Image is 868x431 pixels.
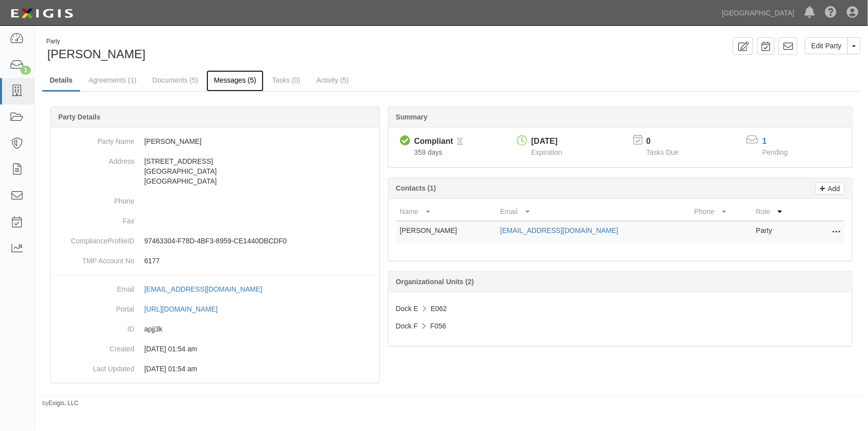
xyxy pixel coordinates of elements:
i: Pending Review [457,138,463,145]
dt: Last Updated [55,359,134,374]
span: E062 [431,305,447,313]
a: 1 [763,137,767,145]
div: [DATE] [531,136,562,147]
a: Messages (5) [206,70,264,92]
a: Tasks (0) [265,70,308,90]
th: Name [396,203,496,221]
a: Details [42,70,80,92]
p: 97463304-F78D-4BF3-8959-CE1440DBCDF0 [144,236,376,246]
dt: Email [55,279,134,294]
a: [EMAIL_ADDRESS][DOMAIN_NAME] [144,285,273,293]
a: Agreements (1) [81,70,144,90]
span: F056 [430,322,446,330]
span: Pending [763,148,788,156]
span: Since 09/25/2024 [414,148,443,156]
dt: Fax [55,211,134,226]
b: Contacts (1) [396,184,436,192]
a: Documents (5) [145,70,205,90]
dt: Phone [55,191,134,206]
dt: Party Name [55,131,134,146]
div: Robert Lorenz [42,37,444,63]
dd: [PERSON_NAME] [55,131,376,151]
a: Exigis, LLC [49,400,79,407]
b: Party Details [58,113,100,121]
dd: apjj3k [55,319,376,339]
span: Dock F [396,322,418,330]
dt: TMP Account No [55,251,134,266]
a: [GEOGRAPHIC_DATA] [717,3,799,23]
dt: Portal [55,299,134,314]
dd: 07/20/2024 01:54 am [55,359,376,379]
p: Add [825,183,840,194]
p: 6177 [144,256,376,266]
a: Activity (5) [309,70,356,90]
span: Dock E [396,305,418,313]
th: Role [752,203,805,221]
small: by [42,399,79,408]
a: Add [815,182,845,195]
p: 0 [646,136,691,147]
div: 1 [20,66,31,75]
span: Tasks Due [646,148,678,156]
dt: Created [55,339,134,354]
th: Email [496,203,690,221]
dt: ComplianceProfileID [55,231,134,246]
div: [EMAIL_ADDRESS][DOMAIN_NAME] [144,284,262,294]
b: Organizational Units (2) [396,278,474,286]
span: Expiration [531,148,562,156]
dt: ID [55,319,134,334]
span: [PERSON_NAME] [47,47,145,61]
i: Help Center - Complianz [825,7,837,19]
th: Phone [690,203,752,221]
dd: 07/20/2024 01:54 am [55,339,376,359]
div: Compliant [414,136,453,147]
i: Compliant [400,136,410,146]
a: [URL][DOMAIN_NAME] [144,305,229,313]
div: Party [46,37,145,46]
a: Edit Party [805,37,848,54]
b: Summary [396,113,428,121]
a: [EMAIL_ADDRESS][DOMAIN_NAME] [500,226,618,234]
td: Party [752,221,805,243]
img: logo-5460c22ac91f19d4615b14bd174203de0afe785f0fc80cf4dbbc73dc1793850b.png [7,4,76,22]
td: [PERSON_NAME] [396,221,496,243]
dt: Address [55,151,134,166]
dd: [STREET_ADDRESS] [GEOGRAPHIC_DATA] [GEOGRAPHIC_DATA] [55,151,376,191]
